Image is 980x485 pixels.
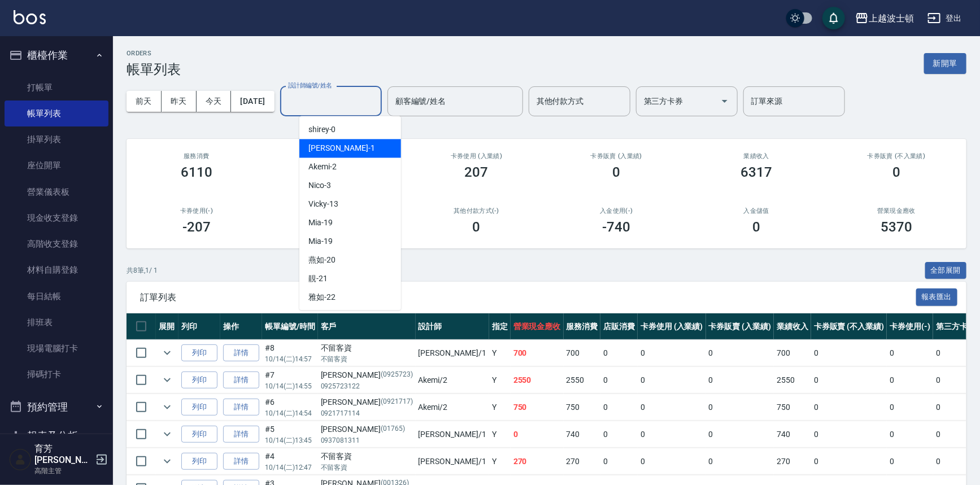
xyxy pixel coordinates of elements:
a: 掛單列表 [5,126,108,152]
td: 0 [600,394,638,421]
button: 列印 [181,344,217,362]
a: 詳情 [223,453,259,470]
button: 新開單 [924,53,966,74]
td: #8 [262,340,318,366]
a: 營業儀表板 [5,179,108,205]
a: 詳情 [223,426,259,443]
th: 業績收入 [774,313,811,340]
span: Akemi -2 [308,161,337,173]
a: 帳單列表 [5,101,108,126]
button: Open [716,92,734,110]
td: #6 [262,394,318,421]
th: 設計師 [416,313,489,340]
th: 服務消費 [564,313,601,340]
h3: 0 [892,164,900,180]
h2: 店販消費 [280,152,393,160]
td: 0 [600,367,638,394]
h3: 服務消費 [140,152,253,160]
p: (0921717) [381,396,413,408]
div: [PERSON_NAME] [321,369,413,381]
p: 10/14 (二) 13:45 [265,435,315,445]
button: 登出 [923,8,966,29]
td: Y [489,340,511,366]
td: 0 [600,421,638,448]
a: 現金收支登錄 [5,205,108,231]
td: 270 [774,448,811,475]
button: 報表及分析 [5,421,108,451]
h2: 入金使用(-) [560,207,673,215]
a: 詳情 [223,372,259,389]
td: 0 [706,421,774,448]
td: 0 [887,340,933,366]
button: 櫃檯作業 [5,41,108,70]
h3: 6317 [741,164,772,180]
p: 不留客資 [321,462,413,473]
th: 指定 [489,313,511,340]
span: 雅如 -22 [308,291,336,303]
h3: 207 [465,164,489,180]
th: 列印 [178,313,220,340]
a: 材料自購登錄 [5,257,108,283]
th: 卡券販賣 (入業績) [706,313,774,340]
span: Mia -19 [308,217,333,229]
h2: 第三方卡券(-) [280,207,393,215]
h3: 5370 [881,219,912,235]
p: 10/14 (二) 14:57 [265,354,315,364]
div: 不留客資 [321,342,413,354]
button: 報表匯出 [916,289,958,306]
td: 0 [600,448,638,475]
button: expand row [159,344,176,361]
button: expand row [159,399,176,416]
td: 740 [774,421,811,448]
a: 座位開單 [5,152,108,178]
h3: 0 [473,219,481,235]
h2: 卡券使用(-) [140,207,253,215]
td: Y [489,394,511,421]
label: 設計師編號/姓名 [288,81,332,90]
td: 270 [511,448,564,475]
td: 270 [564,448,601,475]
th: 卡券販賣 (不入業績) [811,313,887,340]
span: 燕如 -20 [308,254,336,266]
span: Mia -19 [308,235,333,247]
td: Y [489,421,511,448]
td: 740 [564,421,601,448]
td: [PERSON_NAME] /1 [416,340,489,366]
th: 展開 [156,313,178,340]
td: 2550 [564,367,601,394]
button: 上越波士頓 [851,7,918,30]
a: 打帳單 [5,75,108,101]
button: 列印 [181,453,217,470]
td: 0 [706,367,774,394]
span: shirey -0 [308,124,336,136]
td: 0 [887,394,933,421]
img: Person [9,448,32,471]
h3: -740 [603,219,631,235]
h2: 營業現金應收 [840,207,953,215]
p: 共 8 筆, 1 / 1 [127,265,158,276]
h3: -207 [182,219,211,235]
h5: 育芳[PERSON_NAME] [34,443,92,466]
a: 排班表 [5,309,108,335]
a: 掃碼打卡 [5,361,108,387]
h2: 卡券販賣 (入業績) [560,152,673,160]
a: 現場電腦打卡 [5,335,108,361]
th: 卡券使用 (入業績) [638,313,706,340]
a: 報表匯出 [916,291,958,302]
td: 0 [706,394,774,421]
td: 0 [887,367,933,394]
td: 0 [638,394,706,421]
button: 今天 [197,91,232,112]
td: 750 [511,394,564,421]
h2: 業績收入 [700,152,813,160]
td: Akemi /2 [416,367,489,394]
td: 0 [811,367,887,394]
span: [PERSON_NAME] -1 [308,142,375,154]
a: 每日結帳 [5,283,108,309]
p: 10/14 (二) 14:55 [265,381,315,391]
td: 0 [811,421,887,448]
p: 10/14 (二) 12:47 [265,462,315,473]
td: 0 [706,448,774,475]
td: 0 [887,448,933,475]
h3: 0 [612,164,620,180]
